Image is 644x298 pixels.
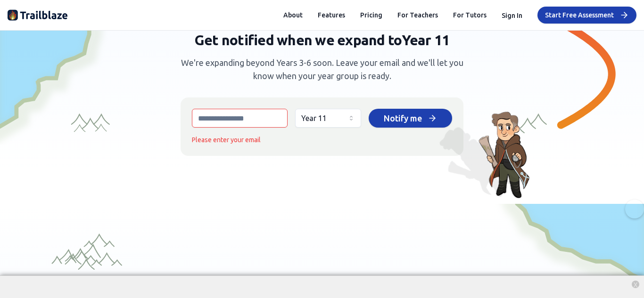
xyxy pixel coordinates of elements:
button: About [283,10,303,20]
img: Trailblaze [8,8,68,23]
div: Close Toolbar [632,281,639,288]
button: Start Free Assessment [537,7,636,24]
a: For Teachers [397,10,438,20]
span: Get notified when we expand to Year 11 [195,32,449,48]
span: Notify me [384,112,422,125]
span: We're expanding beyond Years 3-6 soon. Leave your email and we'll let you know when your year gro... [181,58,463,81]
button: Pricing [360,10,382,20]
button: Features [318,10,345,20]
p: Please enter your email [192,135,452,145]
button: Sign In [502,9,522,21]
a: For Tutors [453,10,487,20]
button: Notify me [369,109,452,128]
button: Sign In [502,11,522,20]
